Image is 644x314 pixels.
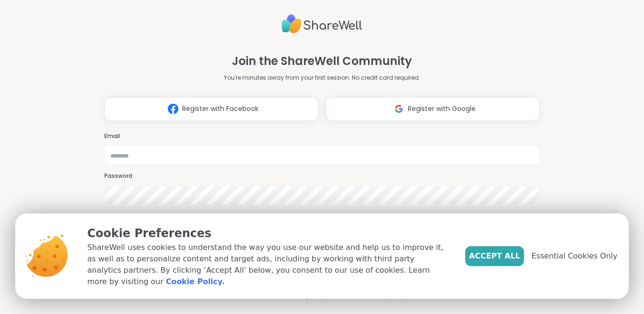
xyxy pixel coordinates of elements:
[104,97,318,121] button: Register with Facebook
[164,100,182,118] img: ShareWell Logomark
[532,250,617,262] span: Essential Cookies Only
[87,225,450,242] p: Cookie Preferences
[326,97,540,121] button: Register with Google
[408,104,476,114] span: Register with Google
[224,74,420,82] p: You're minutes away from your first session. No credit card required.
[282,10,362,37] img: ShareWell Logo
[465,246,524,266] button: Accept All
[104,172,540,180] h3: Password
[182,104,258,114] span: Register with Facebook
[390,100,408,118] img: ShareWell Logomark
[166,276,225,287] a: Cookie Policy.
[104,132,540,140] h3: Email
[87,242,450,287] p: ShareWell uses cookies to understand the way you use our website and help us to improve it, as we...
[232,53,412,70] h1: Join the ShareWell Community
[469,250,520,262] span: Accept All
